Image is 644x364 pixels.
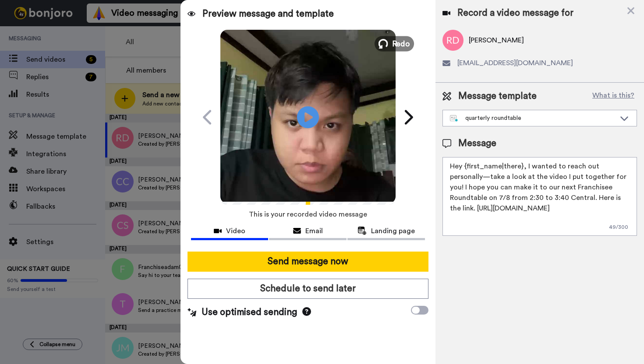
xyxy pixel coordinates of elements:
[188,279,428,299] button: Schedule to send later
[450,115,458,122] img: nextgen-template.svg
[249,205,367,224] span: This is your recorded video message
[202,306,297,319] span: Use optimised sending
[371,226,415,236] span: Landing page
[590,90,637,103] button: What is this?
[305,226,323,236] span: Email
[188,252,428,272] button: Send message now
[226,226,245,236] span: Video
[450,114,616,122] div: quarterly roundtable
[458,90,537,103] span: Message template
[457,58,573,68] span: [EMAIL_ADDRESS][DOMAIN_NAME]
[458,137,496,150] span: Message
[442,157,637,236] textarea: Hey {first_name|there}, I wanted to reach out personally—take a look at the video I put together ...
